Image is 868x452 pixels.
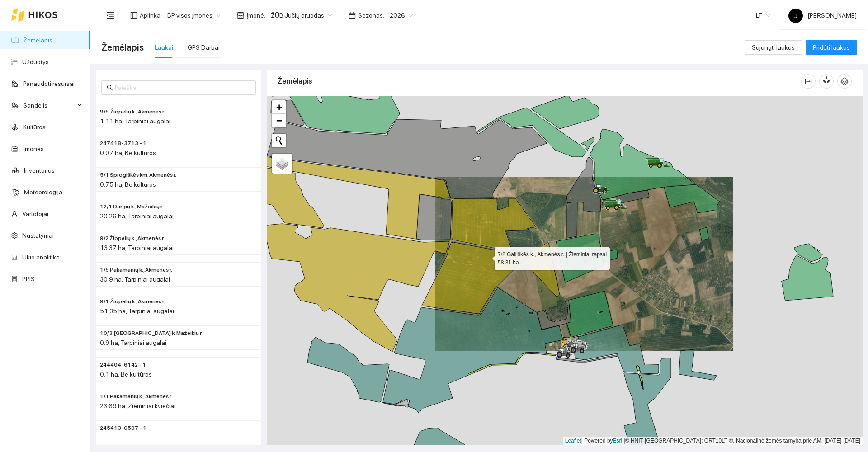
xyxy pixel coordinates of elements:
span: 1/1 Pakamanių k., Akmenės r. [100,392,172,401]
span: search [107,85,113,91]
span: 30.9 ha, Tarpiniai augalai [100,276,170,283]
span: layout [130,12,137,19]
span: 12/1 Dargių k., Mažeikių r. [100,202,163,211]
button: column-width [801,74,816,89]
span: + [276,101,282,113]
span: Aplinka : [140,10,162,20]
span: LT [756,9,770,22]
span: ŽŪB Jučių aruodas [271,9,332,22]
a: Įmonės [23,145,44,152]
div: Žemėlapis [278,68,801,94]
button: menu-fold [101,6,119,24]
span: 2026 [390,9,413,22]
a: Panaudoti resursai [23,80,75,87]
span: 13.37 ha, Tarpiniai augalai [100,244,174,251]
span: J [794,9,797,23]
a: Meteorologija [24,188,62,196]
span: 247418-3713 - 1 [100,139,146,148]
a: Žemėlapis [23,37,52,44]
a: Užduotys [22,58,49,66]
div: GPS Darbai [188,42,220,52]
span: Sandėlis [23,96,75,114]
span: Sujungti laukus [752,42,795,52]
a: Leaflet [565,438,581,444]
span: Įmonė : [246,10,265,20]
span: 20.26 ha, Tarpiniai augalai [100,212,174,220]
span: BP visos įmonės [167,9,221,22]
span: − [276,115,282,126]
span: 1.11 ha, Tarpiniai augalai [100,118,170,125]
span: 0.07 ha, Be kultūros [100,149,156,156]
span: 23.69 ha, Žieminiai kviečiai [100,402,175,410]
span: Pridėti laukus [813,42,850,52]
span: 10/3 Kalniškių k. Mažeikių r. [100,329,203,338]
button: Sujungti laukus [745,40,802,55]
a: Inventorius [24,167,55,174]
span: 5/1 Sprogiškės km. Akmenės r. [100,171,176,179]
span: [PERSON_NAME] [788,12,857,19]
div: Laukai [155,42,173,52]
a: Pridėti laukus [806,44,857,51]
div: | Powered by © HNIT-[GEOGRAPHIC_DATA]; ORT10LT ©, Nacionalinė žemės tarnyba prie AM, [DATE]-[DATE] [563,437,863,445]
a: Layers [272,154,292,174]
span: 51.35 ha, Tarpiniai augalai [100,307,174,315]
input: Paieška [115,83,250,93]
span: 1/5 Pakamanių k., Akmenės r. [100,266,172,274]
span: Sezonas : [358,10,384,20]
span: 9/1 Žiopelių k., Akmenės r. [100,297,165,306]
span: 0.9 ha, Tarpiniai augalai [100,339,166,346]
span: shop [237,12,244,19]
a: Nustatymai [22,232,54,239]
a: Esri [613,438,623,444]
span: 0.1 ha, Be kultūros [100,371,152,378]
span: calendar [349,12,356,19]
a: Zoom in [272,100,286,114]
span: 0.75 ha, Be kultūros [100,181,156,188]
button: Pridėti laukus [806,40,857,55]
span: column-width [802,78,815,85]
span: 9/2 Žiopelių k., Akmenės r. [100,234,165,243]
span: 9/5 Žiopelių k., Akmenės r. [100,108,165,116]
a: Kultūros [23,123,46,131]
button: Initiate a new search [272,134,286,147]
span: 245413-6507 - 1 [100,424,146,433]
a: Zoom out [272,114,286,127]
a: PPIS [22,275,35,282]
span: 244404-6142 - 1 [100,361,146,369]
a: Sujungti laukus [745,44,802,51]
a: Vartotojai [22,210,48,217]
span: Žemėlapis [101,40,144,55]
span: | [624,438,625,444]
span: menu-fold [106,11,114,19]
a: Ūkio analitika [22,254,60,261]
